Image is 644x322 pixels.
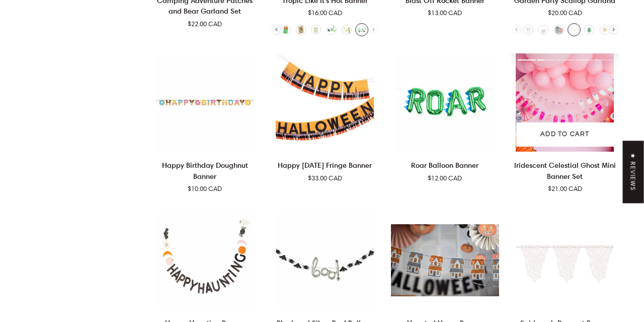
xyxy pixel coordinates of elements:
span: $33.00 CAD [308,173,342,183]
li: Floral Heart Napkins - Small [537,23,550,36]
span: $20.00 CAD [548,8,582,18]
span: $13.00 CAD [428,8,462,18]
p: Happy [DATE] Fringe Banner [278,160,372,171]
a: Happy Haunting Banner [151,211,259,309]
a: Happy Birthday Doughnut Banner [151,53,259,152]
product-grid-item-variant: Default Title [271,53,379,152]
product-grid-item: Happy Halloween Fringe Banner [271,53,379,183]
span: Add to cart [540,130,589,140]
product-grid-item: Roar Balloon Banner [391,53,499,183]
span: $22.00 CAD [188,19,222,29]
product-grid-item-variant: Default Title [151,211,259,309]
span: $21.00 CAD [548,184,582,194]
p: Iridescent Celestial Ghost Mini Banner Set [511,160,619,182]
product-grid-item-variant: Default Title [391,53,499,152]
li: Garden Party Scallop Garland [568,23,581,36]
span: $12.00 CAD [428,173,462,183]
a: Black and Silver Boo! Balloon Banner [271,211,379,309]
span: $16.00 CAD [308,8,342,18]
li: Floral Cups [522,23,535,36]
button: Add to cart [516,122,614,147]
li: Safari Sloth Loot Bags [279,23,292,36]
a: Happy Halloween Fringe Banner [271,53,379,152]
product-grid-item-variant: Default Title [511,211,619,309]
li: Wild Daisy Napkins [598,23,611,36]
a: Happy Birthday Doughnut Banner [151,156,259,194]
li: Let's Go Wild Cups [309,23,323,36]
li: Tropical Balloon Bunch Decor Kit [294,23,307,36]
p: Happy Birthday Doughnut Banner [151,160,259,182]
li: Tropic Like It's Hot Banner [355,23,368,36]
a: Haunted House Banner [391,211,499,309]
li: Let's Go Wild Cake Toppers [325,23,338,36]
li: Leaf Shaped Napkins [583,23,596,36]
product-grid-item-variant: Default Title [391,211,499,309]
a: Happy Halloween Fringe Banner [271,156,379,183]
img: Happy Birthday Donut Banner [151,53,259,152]
product-grid-item: Iridescent Celestial Ghost Mini Banner Set [511,53,619,194]
a: Iridescent Celestial Ghost Mini Banner Set [511,156,619,194]
a: Roar Balloon Banner [391,156,499,183]
product-grid-item-variant: Default Title [271,211,379,309]
span: $10.00 CAD [188,184,222,194]
product-grid-item: Happy Birthday Doughnut Banner [151,53,259,194]
a: Roar Balloon Banner [391,53,499,152]
li: Golden Palm Tree Paper Straws [340,23,353,36]
li: Floral Chinoiserie Lattice Plates [552,23,566,36]
a: Iridescent Celestial Ghost Mini Banner Set [511,53,619,152]
p: Roar Balloon Banner [411,160,478,171]
product-grid-item-variant: Default Title [511,53,619,152]
div: Click to open Judge.me floating reviews tab [623,141,644,203]
img: Spiderweb Pennant Banner [511,211,619,309]
product-grid-item-variant: Default Title [151,53,259,152]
